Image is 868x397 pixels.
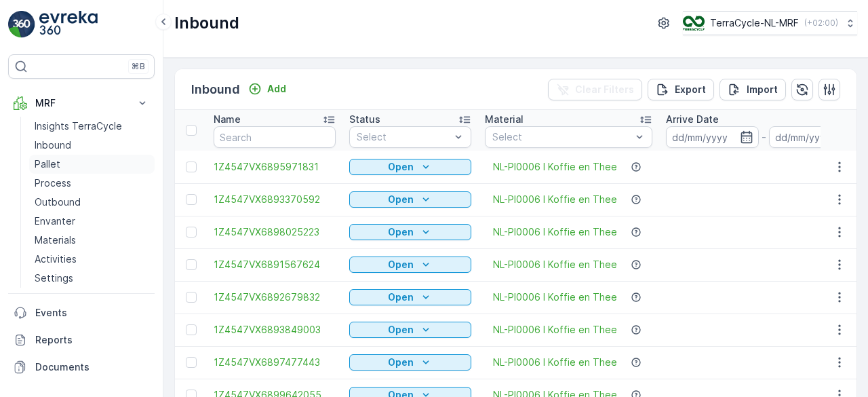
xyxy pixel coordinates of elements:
input: dd/mm/yyyy [769,126,862,148]
span: Material : [12,335,58,346]
span: FD720 Coffee [DATE] #1 [45,223,159,234]
div: Toggle Row Selected [186,324,197,335]
p: Clear Filters [575,83,634,96]
a: Process [29,174,155,193]
a: 1Z4547VX6893849003 [214,323,336,337]
p: Import [747,83,778,96]
p: FD720 Coffee [DATE] #1 [367,12,499,28]
span: 125 [71,267,87,279]
p: Outbound [35,195,81,209]
div: Toggle Row Selected [186,227,197,238]
p: Materials [35,233,76,247]
p: Export [675,83,706,96]
a: Materials [29,231,155,250]
p: Documents [35,360,149,374]
span: 146 [79,245,96,257]
a: NL-PI0006 I Koffie en Thee [493,290,617,304]
p: Settings [35,271,73,285]
div: Toggle Row Selected [186,194,197,205]
p: Envanter [35,214,75,228]
input: dd/mm/yyyy [666,126,759,148]
a: NL-PI0006 I Koffie en Thee [493,160,617,174]
a: Inbound [29,136,155,155]
img: logo_light-DOdMpM7g.png [39,11,98,38]
button: Add [243,81,292,97]
p: Arrive Date [666,113,719,126]
a: NL-PI0006 I Koffie en Thee [493,258,617,271]
p: Open [388,323,414,337]
p: - [762,129,766,145]
span: Total Weight : [12,245,79,257]
a: Envanter [29,212,155,231]
div: Toggle Row Selected [186,162,197,172]
a: NL-PI0006 I Koffie en Thee [493,323,617,337]
a: 1Z4547VX6891567624 [214,258,336,271]
button: Open [349,322,471,338]
p: Status [349,113,380,126]
span: NL-PI0102 I CNL0044 Koffie [58,335,189,346]
button: Open [349,224,471,240]
button: Open [349,289,471,305]
a: 1Z4547VX6898025223 [214,225,336,239]
a: Outbound [29,193,155,212]
button: MRF [8,90,155,117]
span: FD Pallet [72,312,114,324]
p: ( +02:00 ) [804,18,838,29]
button: Open [349,257,471,273]
p: MRF [35,96,127,110]
button: Export [648,79,714,100]
button: Import [719,79,786,100]
a: Events [8,299,155,326]
p: TerraCycle-NL-MRF [710,16,799,30]
span: Tare Weight : [12,290,76,301]
p: Reports [35,333,149,347]
a: Documents [8,354,155,381]
p: Inbound [191,80,240,99]
a: Settings [29,269,155,288]
p: Open [388,258,414,271]
button: Clear Filters [548,79,642,100]
button: Open [349,159,471,175]
span: Asset Type : [12,312,72,324]
p: Activities [35,252,77,266]
a: 1Z4547VX6897477443 [214,356,336,369]
button: TerraCycle-NL-MRF(+02:00) [683,11,857,35]
p: Name [214,113,241,126]
span: Net Weight : [12,267,71,279]
span: Name : [12,223,45,234]
p: Select [357,130,450,144]
a: Activities [29,250,155,269]
a: Pallet [29,155,155,174]
div: Toggle Row Selected [186,292,197,303]
img: TC_v739CUj.png [683,16,705,31]
div: Toggle Row Selected [186,259,197,270]
p: Open [388,160,414,174]
p: Open [388,290,414,304]
p: Material [485,113,524,126]
p: Inbound [35,138,71,152]
p: ⌘B [132,61,145,72]
button: Open [349,354,471,371]
p: Open [388,225,414,239]
a: 1Z4547VX6892679832 [214,290,336,304]
p: Events [35,306,149,320]
a: NL-PI0006 I Koffie en Thee [493,225,617,239]
p: Select [492,130,631,144]
p: Insights TerraCycle [35,119,122,133]
span: 21 [76,290,86,301]
a: 1Z4547VX6895971831 [214,160,336,174]
a: NL-PI0006 I Koffie en Thee [493,193,617,206]
p: Inbound [174,12,239,34]
a: Insights TerraCycle [29,117,155,136]
a: NL-PI0006 I Koffie en Thee [493,356,617,369]
a: 1Z4547VX6893370592 [214,193,336,206]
